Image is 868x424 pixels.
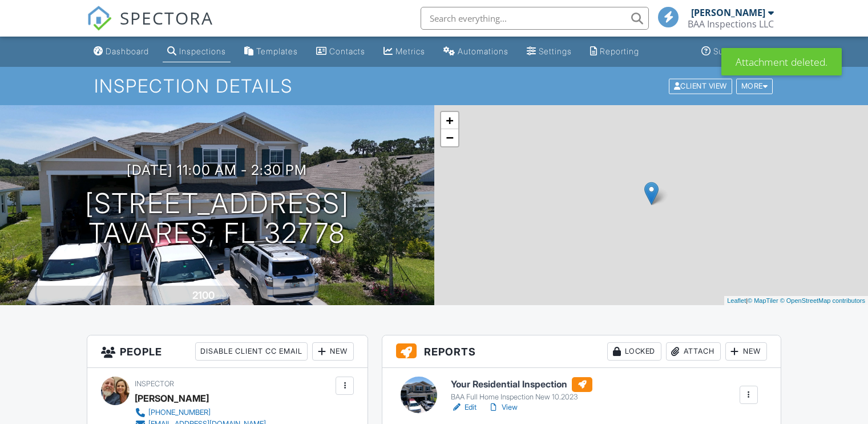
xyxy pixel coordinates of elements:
[586,41,644,62] a: Reporting
[669,78,732,94] div: Client View
[87,15,213,39] a: SPECTORA
[451,377,592,392] h6: Your Residential Inspection
[148,408,211,417] div: [PHONE_NUMBER]
[780,297,865,304] a: © OpenStreetMap contributors
[748,297,778,304] a: © MapTiler
[607,342,661,361] div: Locked
[666,342,721,361] div: Attach
[539,46,572,56] div: Settings
[600,46,639,56] div: Reporting
[727,297,746,304] a: Leaflet
[329,46,365,56] div: Contacts
[195,342,308,361] div: Disable Client CC Email
[192,289,215,301] div: 2100
[721,48,842,75] div: Attachment deleted.
[439,41,513,62] a: Automations (Basic)
[688,18,774,30] div: BAA Inspections LLC
[668,81,735,90] a: Client View
[106,46,149,56] div: Dashboard
[312,41,370,62] a: Contacts
[379,41,430,62] a: Metrics
[724,296,868,306] div: |
[441,112,458,129] a: Zoom in
[312,342,354,361] div: New
[522,41,576,62] a: Settings
[179,46,226,56] div: Inspections
[127,162,307,178] h3: [DATE] 11:00 am - 2:30 pm
[382,335,781,368] h3: Reports
[216,292,232,301] span: sq. ft.
[135,379,174,388] span: Inspector
[120,6,213,30] span: SPECTORA
[87,335,368,368] h3: People
[395,46,425,56] div: Metrics
[441,129,458,146] a: Zoom out
[713,46,774,56] div: Support Center
[451,393,592,402] div: BAA Full Home Inspection New 10.2023
[240,41,302,62] a: Templates
[94,76,774,96] h1: Inspection Details
[163,41,231,62] a: Inspections
[135,390,209,407] div: [PERSON_NAME]
[87,6,112,31] img: The Best Home Inspection Software - Spectora
[421,7,649,30] input: Search everything...
[451,377,592,402] a: Your Residential Inspection BAA Full Home Inspection New 10.2023
[256,46,298,56] div: Templates
[736,78,773,94] div: More
[691,7,765,18] div: [PERSON_NAME]
[697,41,779,62] a: Support Center
[85,189,349,249] h1: [STREET_ADDRESS] Tavares, FL 32778
[458,46,508,56] div: Automations
[725,342,767,361] div: New
[89,41,154,62] a: Dashboard
[488,402,518,413] a: View
[451,402,477,413] a: Edit
[135,407,266,418] a: [PHONE_NUMBER]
